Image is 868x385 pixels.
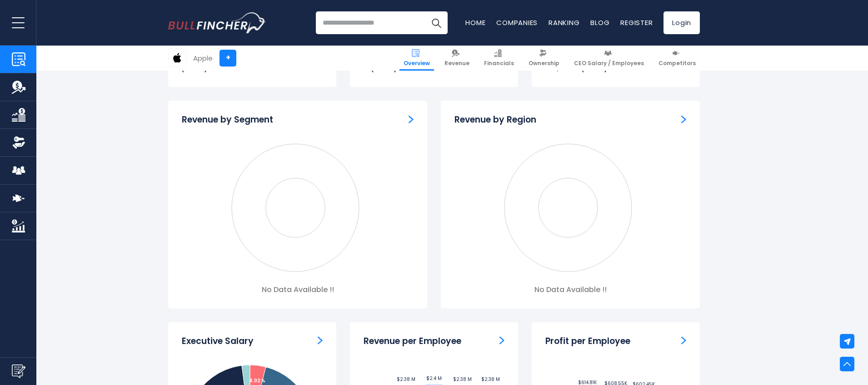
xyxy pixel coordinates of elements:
[496,18,538,27] a: Companies
[465,18,485,27] a: Home
[397,376,415,383] text: $2.38 M
[454,285,686,295] div: No Data Available !!
[318,336,323,345] a: ceo-salary
[590,18,609,27] a: Blog
[182,285,414,295] div: No Data Available !!
[549,18,579,27] a: Ranking
[529,60,559,67] span: Ownership
[12,136,25,149] img: Ownership
[168,12,266,33] a: Go to homepage
[249,377,265,384] tspan: 4.02 %
[480,46,518,71] a: Financials
[663,11,700,34] a: Login
[168,12,266,33] img: Bullfincher logo
[364,336,461,347] h3: Revenue per Employee
[481,376,500,383] text: $2.38 M
[654,46,700,71] a: Competitors
[570,46,648,71] a: CEO Salary / Employees
[681,114,686,124] a: Revenue by Region
[620,18,653,27] a: Register
[169,49,186,67] img: AAPL logo
[444,60,469,67] span: Revenue
[404,60,430,67] span: Overview
[440,46,474,71] a: Revenue
[454,114,536,126] h3: Revenue by Region
[524,46,564,71] a: Ownership
[484,60,514,67] span: Financials
[425,11,448,34] button: Search
[409,114,414,124] a: Revenue by Segment
[574,60,644,67] span: CEO Salary / Employees
[499,336,504,345] a: Revenue per Employee
[182,114,273,126] h3: Revenue by Segment
[658,60,696,67] span: Competitors
[182,336,254,347] h3: Executive Salary
[426,375,442,382] text: $2.4 M
[545,336,630,347] h3: Profit per Employee
[681,336,686,345] a: Profit per Employee
[453,376,472,383] text: $2.38 M
[193,53,213,63] div: Apple
[219,50,236,67] a: +
[399,46,434,71] a: Overview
